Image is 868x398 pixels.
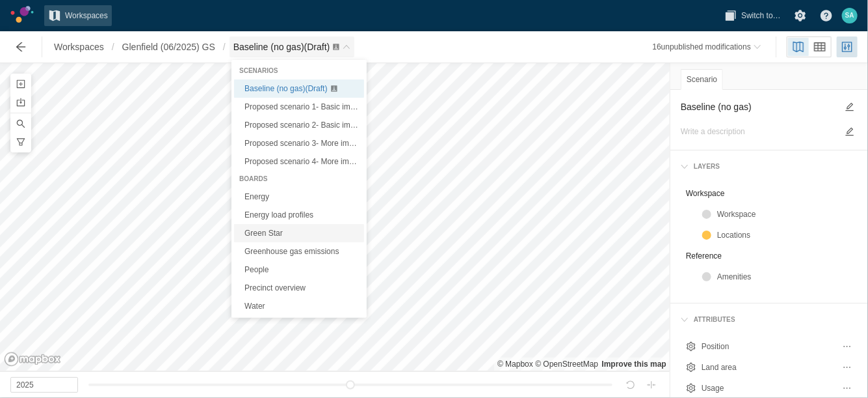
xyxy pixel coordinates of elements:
[4,352,61,367] a: Mapbox logo
[702,382,834,395] div: Usage
[689,161,720,173] div: Layers
[244,139,503,148] span: Proposed scenario 3- More improvements + solar PV, rainwater tank (Draft)
[696,266,858,287] div: Amenities
[717,270,852,283] div: Amenities
[234,188,364,206] a: Energy
[234,224,364,242] a: Green Star
[234,297,364,315] a: Water
[233,42,330,52] span: Baseline (no gas) (Draft)
[681,99,837,115] textarea: Baseline (no gas)
[649,36,765,57] button: 16unpublished modifications
[244,121,504,130] span: Proposed scenario 2- Basic improvements + solar PV, rainwater tank (Draft)
[717,208,852,221] div: Workspace
[244,102,529,111] span: Proposed scenario 1- Basic improvements (without solar PV, rainwater tank) (Draft)
[741,9,781,22] span: Switch to…
[689,314,735,326] div: Attributes
[118,36,219,57] a: Glenfield (06/2025) GS
[234,261,364,279] a: People
[681,69,723,90] div: Scenario
[108,36,118,57] span: /
[681,246,858,266] div: Reference
[234,279,364,297] a: Precinct overview
[234,63,364,79] h4: Scenarios
[696,225,858,246] div: Locations
[686,187,852,200] div: Workspace
[219,36,230,57] span: /
[696,204,858,225] div: Workspace
[234,63,364,315] div: Baseline (no gas)(Draft)
[676,156,863,178] div: Layers
[244,84,327,93] span: Baseline (no gas) (Draft)
[717,229,852,242] div: Locations
[535,360,598,369] a: OpenStreetMap
[653,40,751,53] div: 16 unpublished modification s
[234,242,364,261] a: Greenhouse gas emissions
[842,8,858,23] div: SA
[65,9,108,22] span: Workspaces
[234,206,364,224] a: Energy load profiles
[230,36,355,57] button: Baseline (no gas)(Draft)
[686,249,852,263] div: Reference
[497,360,533,369] a: Mapbox
[702,340,834,353] div: Position
[244,157,551,166] span: Proposed scenario 4- More improvements + solar PV, rainwater tank (Nathers 7.5) (Draft)
[676,309,863,331] div: Attributes
[681,357,858,378] div: Land area
[720,5,785,26] button: Switch to…
[681,183,858,204] div: Workspace
[234,171,364,188] h4: Boards
[50,36,108,57] a: Workspaces
[122,40,215,53] span: Glenfield (06/2025) GS
[681,336,858,357] div: Position
[44,5,112,26] a: Workspaces
[788,38,809,56] button: Map view (Ctrl+Shift+1)
[602,360,666,369] a: Map feedback
[809,38,830,56] a: Grid view (Ctrl+Shift+2)
[702,361,834,374] div: Land area
[50,36,354,57] nav: Breadcrumb
[54,40,104,53] span: Workspaces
